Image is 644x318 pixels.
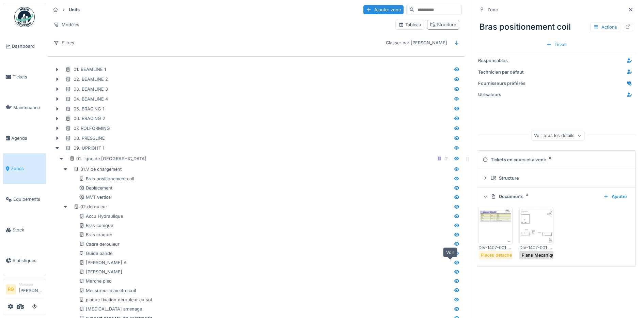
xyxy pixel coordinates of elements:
li: [PERSON_NAME] [19,282,43,297]
div: Structure [430,21,456,28]
div: 2 [445,155,448,162]
img: Badge_color-CXgf-gQk.svg [14,7,35,27]
span: Équipements [13,196,43,202]
div: Voir [443,247,457,257]
div: Tickets en cours et à venir [483,156,627,163]
div: plaque fixation derouleur au sol [79,297,152,303]
div: 06. BRACING 2 [65,115,105,122]
span: Tickets [13,74,43,80]
summary: Documents2Ajouter [480,190,633,203]
div: 03. BEAMLINE 3 [65,86,108,92]
a: RG Manager[PERSON_NAME] [6,282,43,298]
div: Documents [491,193,598,200]
div: [PERSON_NAME] A [79,259,127,266]
div: Fournisseurs préférés [478,80,529,87]
img: djdnc4kv258a32a1yfgfwffos4nm [480,209,511,243]
div: 09. UPRIGHT 1 [65,145,104,151]
div: Cadre derouleur [79,241,120,247]
a: Zones [3,153,46,184]
div: 01. BEAMLINE 1 [65,66,106,73]
div: 01.V de chargement [74,166,122,172]
div: DIV-1407-001 Frame 98108-E.pdf [519,244,553,251]
div: Ajouter [601,192,630,201]
div: Filtres [50,38,77,48]
div: Manager [19,282,43,287]
div: Messureur diametre coil [79,287,136,294]
div: Zone [487,6,498,13]
div: Ajouter zone [363,5,404,14]
div: Modèles [50,20,82,30]
span: Agenda [11,135,43,141]
div: Responsables [478,57,529,64]
div: MVT vertical [79,194,112,200]
div: 08. PRESSLINE [65,135,105,141]
div: Plans Mecanique [522,252,557,258]
div: Pieces detacher [481,252,514,258]
div: 01. ligne de [GEOGRAPHIC_DATA] [69,155,146,162]
div: Bras positionement coil [79,176,134,182]
div: 04. BEAMLINE 4 [65,96,108,102]
div: Deplacement [79,185,112,191]
div: DIV-1407-001 Frame 98108-BOM.pdf [478,244,513,251]
div: Utilisateurs [478,91,529,98]
div: 02. BEAMLINE 2 [65,76,108,82]
div: Accu Hydraulique [79,213,123,219]
div: Classer par [PERSON_NAME] [383,38,450,48]
div: Ticket [544,40,569,49]
a: Agenda [3,123,46,153]
span: Zones [11,165,43,172]
span: Stock [13,227,43,233]
img: 6fx0t2wjau4nwh5qujligikvcpq5 [521,209,552,243]
div: Guide bande [79,250,112,257]
a: Équipements [3,184,46,215]
a: Dashboard [3,31,46,62]
div: [PERSON_NAME] [79,269,122,275]
div: 05. BRACING 1 [65,106,104,112]
span: Statistiques [13,257,43,264]
div: 07. ROLFORMING [65,125,110,132]
div: Technicien par défaut [478,69,529,75]
div: 02.derouleur [74,203,107,210]
li: RG [6,284,16,294]
div: Bras craquer [79,231,112,238]
div: Structure [491,175,627,181]
span: Maintenance [13,104,43,111]
summary: Tickets en cours et à venir0 [480,153,633,166]
div: Voir tous les détails [531,131,584,141]
span: Dashboard [12,43,43,49]
div: Bras positionement coil [477,18,636,36]
div: Actions [590,22,620,32]
strong: Units [66,6,82,13]
a: Stock [3,215,46,245]
div: Bras conique [79,222,113,229]
summary: Structure [480,172,633,184]
div: Marche pied [79,278,112,284]
div: Tableau [398,21,421,28]
a: Statistiques [3,245,46,276]
div: [MEDICAL_DATA] amenage [79,306,142,312]
a: Tickets [3,62,46,92]
a: Maintenance [3,92,46,123]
